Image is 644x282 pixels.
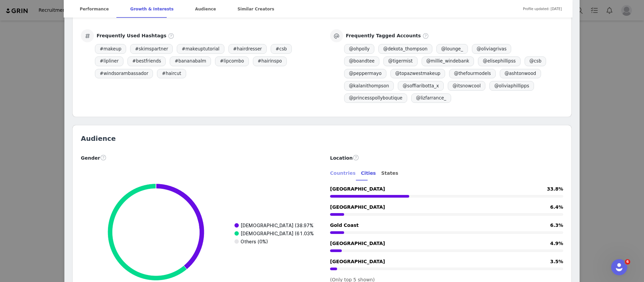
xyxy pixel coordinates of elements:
span: lizfarrance_ [411,93,451,103]
span: haircut [157,69,186,79]
span: [GEOGRAPHIC_DATA] [330,186,385,192]
span: @ [402,83,407,89]
span: @ [483,58,487,65]
span: @ [494,83,499,89]
span: # [100,70,103,77]
span: @ [383,46,388,52]
span: # [100,46,103,52]
div: States [381,166,398,181]
span: @ [349,83,353,89]
span: Profile updated: [DATE] [523,1,562,16]
span: @ [388,58,392,65]
span: 33.8% [547,186,563,193]
span: oliviaphillipps [489,81,534,91]
span: soffiaribotta_x [398,81,444,91]
span: windsorambassador [95,69,153,79]
span: 4.9% [550,240,563,247]
span: dekota_thompson [378,44,432,54]
span: makeup [95,44,126,54]
text: Others (0%) [240,239,268,244]
span: @ [349,58,353,65]
span: # [132,58,136,65]
span: ohpolly [344,44,374,54]
span: oliviagrivas [472,44,512,54]
span: @ [349,95,353,102]
span: # [182,46,185,52]
span: # [220,58,223,65]
span: skimspartner [130,44,173,54]
div: Cities [361,166,376,181]
span: 3.5% [550,258,563,265]
span: @ [349,70,353,77]
span: @ [477,46,481,52]
span: # [275,46,279,52]
span: Gold Coast [330,223,359,228]
span: hairinspo [253,56,287,66]
text: [DEMOGRAPHIC_DATA] (61.03%) [240,231,316,236]
iframe: Intercom live chat [611,259,627,275]
span: @ [426,58,431,65]
span: @ [395,70,399,77]
span: @ [452,83,457,89]
span: kalanithompson [344,81,394,91]
span: itsnowcool [448,81,485,91]
span: csb [271,44,291,54]
span: @ [454,70,459,77]
span: 6.3% [550,222,563,229]
span: lipcombo [215,56,249,66]
span: 6.4% [550,204,563,211]
span: # [258,58,261,65]
span: [GEOGRAPHIC_DATA] [330,204,385,210]
span: 6 [625,259,630,265]
span: [GEOGRAPHIC_DATA] [330,259,385,264]
span: @ [349,46,353,52]
span: princesspollyboutique [344,93,407,103]
div: Frequently Used Hashtags [97,32,166,39]
span: bestfriends [127,56,166,66]
span: ashtonwood [500,69,541,79]
div: Gender [81,154,314,162]
text: [DEMOGRAPHIC_DATA] (38.97%) [240,223,315,228]
span: lipliner [95,56,123,66]
span: # [162,70,166,77]
span: @ [441,46,445,52]
span: thefourmodels [449,69,496,79]
body: Rich Text Area. Press ALT-0 for help. [5,5,275,13]
span: makeuptutorial [177,44,224,54]
span: bananabalm [170,56,211,66]
div: Frequently Tagged Accounts [346,32,421,39]
span: boandtee [344,56,379,66]
span: @ [416,95,420,102]
span: # [175,58,178,65]
span: csb [525,56,546,66]
span: @ [529,58,534,65]
span: [GEOGRAPHIC_DATA] [330,241,385,246]
div: Countries [330,166,356,181]
div: Location [330,154,563,162]
span: # [135,46,139,52]
span: tigermist [383,56,417,66]
span: # [233,46,237,52]
span: peppermayo [344,69,386,79]
span: elisephillipss [478,56,521,66]
h2: Audience [81,133,563,144]
span: millie_windebank [422,56,474,66]
span: topazwestmakeup [390,69,445,79]
span: lounge_ [436,44,468,54]
span: hairdresser [228,44,267,54]
span: # [100,58,103,65]
span: @ [504,70,509,77]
